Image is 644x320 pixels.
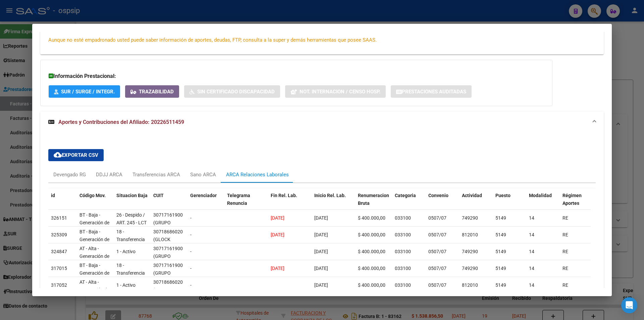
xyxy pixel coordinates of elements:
[226,171,289,178] div: ARCA Relaciones Laborales
[51,215,67,221] span: 326151
[358,193,389,206] span: Renumeracion Bruta
[153,270,183,283] span: (GRUPO SECURITY AG)
[184,85,280,98] button: Sin Certificado Discapacidad
[53,171,86,178] div: Devengado RG
[116,249,136,254] span: 1 - Activo
[190,232,192,237] span: -
[495,193,511,198] span: Puesto
[358,282,385,288] span: $ 400.000,00
[271,232,284,237] span: [DATE]
[462,215,478,221] span: 749290
[529,249,534,254] span: 14
[529,282,534,288] span: 14
[314,249,328,254] span: [DATE]
[116,282,136,288] span: 1 - Activo
[190,171,216,178] div: Sano ARCA
[187,188,224,218] datatable-header-cell: Gerenciador
[395,282,411,288] span: 033100
[493,188,526,218] datatable-header-cell: Puesto
[562,282,568,288] span: RE
[77,188,114,218] datatable-header-cell: Código Mov.
[116,212,147,225] span: 26 - Despido / ART. 245 - LCT
[79,212,109,233] span: BT - Baja - Generación de Clave
[190,249,192,254] span: -
[314,232,328,237] span: [DATE]
[51,232,67,237] span: 325309
[314,215,328,221] span: [DATE]
[190,266,192,271] span: -
[495,266,506,271] span: 5149
[79,263,109,283] span: BT - Baja - Generación de Clave
[51,282,67,288] span: 317052
[40,11,604,54] div: Datos de Empadronamiento
[190,282,192,288] span: -
[395,249,411,254] span: 033100
[153,254,183,267] span: (GRUPO SECURITY AG)
[268,188,312,218] datatable-header-cell: Fin Rel. Lab.
[40,111,604,133] mat-expansion-panel-header: Aportes y Contribuciones del Afiliado: 20226511459
[190,193,217,198] span: Gerenciador
[54,152,98,158] span: Exportar CSV
[153,245,183,253] div: 30717161900
[462,282,478,288] span: 812010
[79,193,106,198] span: Código Mov.
[495,282,506,288] span: 5149
[153,278,183,286] div: 30718686020
[49,72,544,80] h3: Información Prestacional:
[79,279,109,300] span: AT - Alta - Generación de clave
[428,249,446,254] span: 0507/07
[495,232,506,237] span: 5149
[79,229,109,250] span: BT - Baja - Generación de Clave
[285,85,386,98] button: Not. Internacion / Censo Hosp.
[428,282,446,288] span: 0507/07
[153,237,174,258] span: (GLOCK SECURITY S.R.L)
[151,188,187,218] datatable-header-cell: CUIT
[51,193,55,198] span: id
[395,215,411,221] span: 033100
[48,149,104,161] button: Exportar CSV
[314,282,328,288] span: [DATE]
[621,297,637,313] div: Open Intercom Messenger
[358,215,385,221] span: $ 400.000,00
[562,193,582,206] span: Régimen Aportes
[314,193,346,198] span: Inicio Rel. Lab.
[462,249,478,254] span: 749290
[125,85,179,98] button: Trazabilidad
[224,188,268,218] datatable-header-cell: Telegrama Renuncia
[153,211,183,219] div: 30717161900
[312,188,355,218] datatable-header-cell: Inicio Rel. Lab.
[560,188,593,218] datatable-header-cell: Régimen Aportes
[358,249,385,254] span: $ 400.000,00
[358,232,385,237] span: $ 400.000,00
[355,188,392,218] datatable-header-cell: Renumeracion Bruta
[132,171,180,178] div: Transferencias ARCA
[49,85,120,98] button: SUR / SURGE / INTEGR.
[529,266,534,271] span: 14
[271,193,297,198] span: Fin Rel. Lab.
[462,232,478,237] span: 812010
[495,249,506,254] span: 5149
[314,266,328,271] span: [DATE]
[116,193,148,198] span: Situacion Baja
[562,266,568,271] span: RE
[227,193,250,206] span: Telegrama Renuncia
[495,215,506,221] span: 5149
[197,89,275,95] span: Sin Certificado Discapacidad
[358,266,385,271] span: $ 400.000,00
[529,193,552,198] span: Modalidad
[271,266,284,271] span: [DATE]
[300,89,380,95] span: Not. Internacion / Censo Hosp.
[395,266,411,271] span: 033100
[462,193,482,198] span: Actividad
[51,249,67,254] span: 324847
[391,85,472,98] button: Prestaciones Auditadas
[402,89,466,95] span: Prestaciones Auditadas
[58,119,184,125] span: Aportes y Contribuciones del Afiliado: 20226511459
[462,266,478,271] span: 749290
[153,193,164,198] span: CUIT
[153,287,174,308] span: (GLOCK SECURITY S.R.L)
[139,89,174,95] span: Trazabilidad
[54,151,62,159] mat-icon: cloud_download
[153,262,183,269] div: 30717161900
[426,188,459,218] datatable-header-cell: Convenio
